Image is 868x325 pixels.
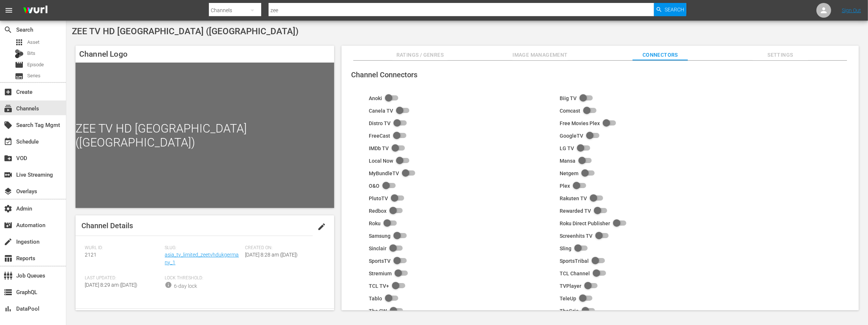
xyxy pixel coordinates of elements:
div: ZEE TV HD [GEOGRAPHIC_DATA] ([GEOGRAPHIC_DATA]) [76,63,334,208]
span: Connectors [633,50,688,60]
div: Sinclair [369,245,386,251]
span: menu [4,6,13,15]
span: 2121 [85,252,97,258]
span: Reports [4,254,13,263]
span: Lock Threshold: [165,275,241,281]
div: SportsTV [369,258,391,264]
div: O&O [369,183,379,189]
div: GoogleTV [560,133,583,139]
span: Channels [4,104,13,113]
span: [DATE] 8:28 am ([DATE]) [245,252,298,258]
span: ZEE TV HD [GEOGRAPHIC_DATA] ([GEOGRAPHIC_DATA]) [72,26,298,36]
div: Screenhits TV [560,233,592,239]
div: Distro TV [369,120,391,126]
span: Wurl ID: [85,245,161,251]
div: Anoki [369,95,382,101]
div: TCL Channel [560,271,590,276]
span: Settings [753,50,808,60]
div: Local Now [369,158,393,164]
h4: Channel Logo [76,46,334,63]
div: Redbox [369,208,386,214]
span: GraphQL [4,288,13,297]
span: edit [317,222,326,231]
span: Episode [27,61,44,68]
span: Search [4,25,13,34]
span: Series [27,72,41,80]
span: VOD [4,154,13,163]
span: Live Streaming [4,170,13,179]
div: LG TV [560,145,574,151]
a: Sign Out [842,7,861,13]
a: asia_tv_limited_zeetvhdukgermany_1 [165,252,239,265]
span: Last Updated: [85,275,161,281]
span: Image Management [512,50,568,60]
span: Search [665,3,684,16]
span: DataPool [4,304,13,313]
div: Tablo [369,296,382,301]
span: Search Tag Mgmt [4,121,13,130]
button: edit [313,218,330,236]
span: Admin [4,204,13,213]
span: Bits [27,50,35,57]
div: MyBundleTV [369,170,399,176]
div: The CW [369,308,387,314]
span: Created On: [245,245,321,251]
div: SportsTribal [560,258,589,264]
div: Rewarded TV [560,208,591,214]
img: ans4CAIJ8jUAAAAAAAAAAAAAAAAAAAAAAAAgQb4GAAAAAAAAAAAAAAAAAAAAAAAAJMjXAAAAAAAAAAAAAAAAAAAAAAAAgAT5G... [18,2,53,19]
div: Mansa [560,158,575,164]
div: Biig TV [560,95,577,101]
div: Bits [15,49,24,58]
div: Comcast [560,108,580,114]
div: TVPlayer [560,283,581,289]
span: Asset [27,39,39,46]
span: Ingestion [4,237,13,246]
span: Channel Connectors [351,70,417,79]
span: Slug: [165,245,241,251]
div: PlutoTV [369,195,388,201]
div: Roku Direct Publisher [560,220,610,226]
button: Search [654,3,686,16]
div: TCL TV+ [369,283,389,289]
div: Samsung [369,233,391,239]
div: Stremium [369,271,392,276]
div: Sling [560,245,571,251]
div: Rakuten TV [560,195,587,201]
span: Asset [15,38,24,47]
div: TheGrio [560,308,579,314]
span: Series [15,72,24,81]
span: Overlays [4,187,13,196]
div: Netgem [560,170,578,176]
span: Automation [4,221,13,230]
div: Plex [560,183,570,189]
span: [DATE] 8:29 am ([DATE]) [85,282,137,288]
span: Create [4,88,13,96]
span: Schedule [4,137,13,146]
div: IMDb TV [369,145,389,151]
div: Canela TV [369,108,393,114]
span: info [165,281,172,289]
span: Channel Details [81,221,133,230]
div: TeleUp [560,296,576,301]
div: Roku [369,220,381,226]
span: Episode [15,60,24,69]
span: Job Queues [4,271,13,280]
span: Ratings / Genres [392,50,448,60]
div: 6-day lock [174,282,197,290]
div: FreeCast [369,133,390,139]
div: Free Movies Plex [560,120,600,126]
